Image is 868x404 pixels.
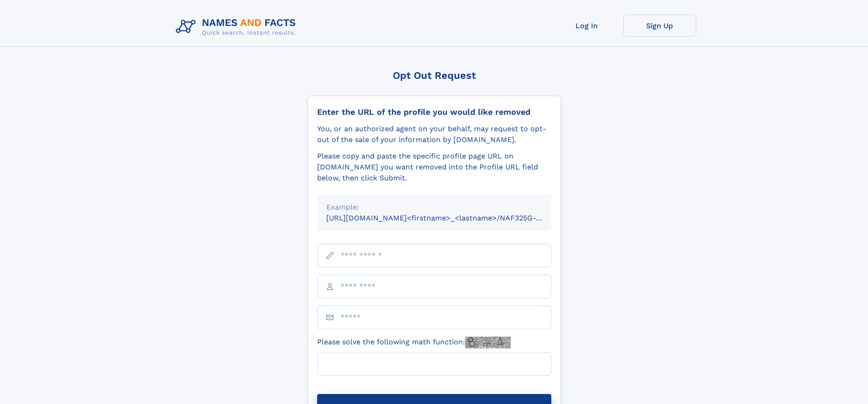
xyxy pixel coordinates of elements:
[623,15,696,37] a: Sign Up
[550,15,623,37] a: Log In
[172,15,303,39] img: Logo Names and Facts
[308,70,561,81] div: Opt Out Request
[326,214,569,222] small: [URL][DOMAIN_NAME]<firstname>_<lastname>/NAF325G-xxxxxxxx
[326,202,542,213] div: Example:
[317,337,511,348] label: Please solve the following math function:
[317,151,551,184] div: Please copy and paste the specific profile page URL on [DOMAIN_NAME] you want removed into the Pr...
[317,123,551,145] div: You, or an authorized agent on your behalf, may request to opt-out of the sale of your informatio...
[317,107,551,117] div: Enter the URL of the profile you would like removed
